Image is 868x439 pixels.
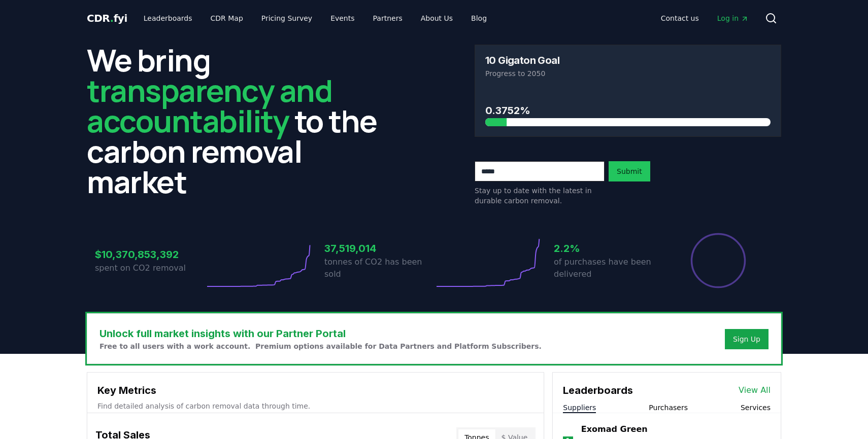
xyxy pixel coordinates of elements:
button: Services [741,403,771,413]
a: Partners [365,9,411,27]
a: Pricing Survey [253,9,320,27]
a: Blog [463,9,495,27]
p: tonnes of CO2 has been sold [324,256,434,280]
p: of purchases have been delivered [554,256,663,280]
button: Sign Up [725,329,769,349]
a: Contact us [653,9,707,27]
a: View All [739,384,771,396]
a: Events [322,9,362,27]
nav: Main [136,9,495,27]
a: Log in [709,9,757,27]
a: Leaderboards [136,9,201,27]
p: Progress to 2050 [485,68,771,79]
h3: 10 Gigaton Goal [485,55,559,65]
a: CDR.fyi [87,11,127,25]
h3: Key Metrics [97,383,533,398]
h3: Leaderboards [563,383,633,398]
h3: 37,519,014 [324,241,434,256]
span: Log in [717,13,749,23]
button: Submit [609,161,650,181]
button: Purchasers [649,403,688,413]
h3: 0.3752% [485,103,771,118]
span: transparency and accountability [87,69,332,141]
a: About Us [413,9,461,27]
span: CDR fyi [87,12,127,24]
h3: Unlock full market insights with our Partner Portal [99,326,542,341]
nav: Main [653,9,757,27]
div: Percentage of sales delivered [690,232,747,289]
p: Find detailed analysis of carbon removal data through time. [97,401,533,411]
h2: We bring to the carbon removal market [87,45,393,197]
span: . [110,12,114,24]
h3: $10,370,853,392 [95,247,205,262]
a: Sign Up [733,334,760,344]
h3: 2.2% [554,241,663,256]
p: Stay up to date with the latest in durable carbon removal. [475,186,605,206]
button: Suppliers [563,403,596,413]
p: spent on CO2 removal [95,262,205,274]
p: Free to all users with a work account. Premium options available for Data Partners and Platform S... [99,341,542,351]
a: CDR Map [203,9,251,27]
a: Exomad Green [581,423,648,435]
